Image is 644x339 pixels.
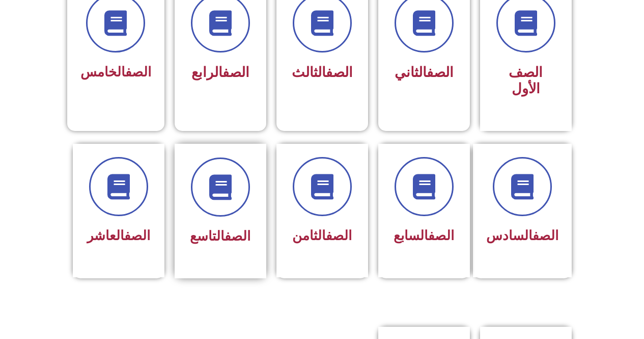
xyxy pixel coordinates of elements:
span: الخامس [80,64,151,80]
a: الصف [427,64,454,81]
span: الثامن [292,228,352,243]
a: الصف [533,228,558,243]
a: الصف [326,228,352,243]
span: الثاني [395,64,454,81]
a: الصف [125,64,151,80]
span: السادس [486,228,558,243]
a: الصف [326,64,353,81]
a: الصف [225,228,250,244]
a: الصف [222,64,249,81]
span: التاسع [190,228,250,244]
a: الصف [428,228,454,243]
span: الثالث [292,64,353,81]
span: الرابع [191,64,249,81]
a: الصف [124,228,150,243]
span: العاشر [87,228,150,243]
span: السابع [394,228,454,243]
span: الصف الأول [509,64,543,97]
